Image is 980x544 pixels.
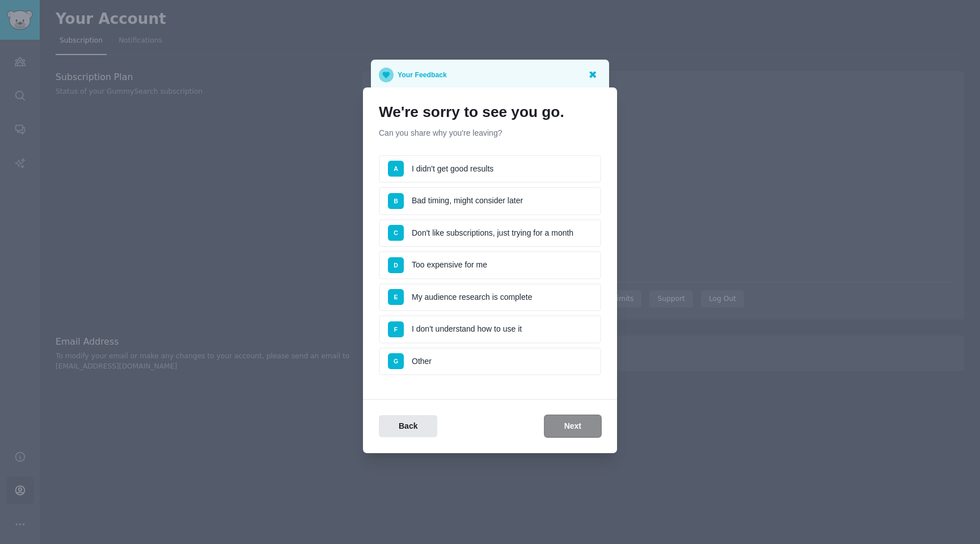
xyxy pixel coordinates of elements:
[379,415,437,437] button: Back
[379,127,601,139] p: Can you share why you're leaving?
[398,68,447,82] p: Your Feedback
[394,326,398,333] span: F
[394,165,398,172] span: A
[394,262,398,269] span: D
[394,229,398,236] span: C
[379,103,601,122] h1: We're sorry to see you go.
[394,198,398,204] span: B
[394,294,398,300] span: E
[394,358,398,365] span: G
